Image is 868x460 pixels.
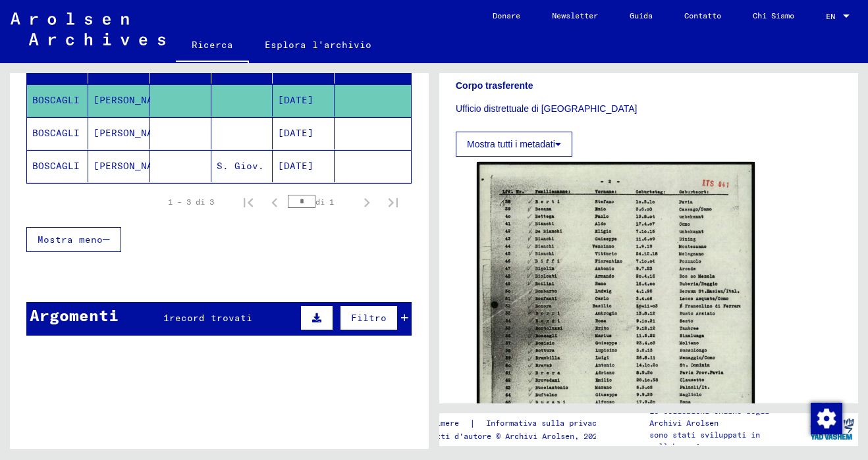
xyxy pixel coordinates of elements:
span: EN [826,12,840,21]
mat-cell: [DATE] [273,84,334,116]
p: Le collezioni online degli Archivi Arolsen [649,405,806,429]
img: Modifica consenso [811,403,842,434]
button: Prima pagina [235,189,261,215]
button: Pagina precedente [261,189,288,215]
button: Mostra tutti i metadati [456,132,572,157]
font: Mostra tutti i metadati [467,139,555,149]
button: Filtro [340,305,398,330]
font: | [470,417,475,430]
img: Arolsen_neg.svg [11,13,165,45]
span: 1 [163,312,169,324]
mat-cell: [PERSON_NAME] [88,150,149,182]
p: Ufficio distrettuale di [GEOGRAPHIC_DATA] [456,102,842,116]
img: yv_logo.png [807,413,857,446]
mat-cell: BOSCAGLI [27,117,88,149]
button: Mostra meno [26,227,121,252]
mat-cell: [DATE] [273,150,334,182]
div: 1 – 3 di 3 [168,196,214,208]
mat-cell: BOSCAGLI [27,150,88,182]
mat-cell: [DATE] [273,117,334,149]
span: Mostra meno [38,234,103,245]
div: Argomenti [30,303,119,327]
mat-cell: S. Giov. [211,150,273,182]
mat-cell: [PERSON_NAME] [88,117,149,149]
a: Imprimere [418,417,470,430]
span: Filtro [351,312,387,324]
a: Esplora l'archivio [249,29,387,61]
button: Ultima pagina [380,189,406,215]
a: Informativa sulla privacy [475,417,617,430]
button: Pagina successiva [354,189,380,215]
font: di 1 [315,197,334,207]
mat-cell: [PERSON_NAME] [88,84,149,116]
mat-cell: BOSCAGLI [27,84,88,116]
p: sono stati sviluppati in collaborazione con [649,429,806,453]
a: Ricerca [176,29,249,63]
p: Diritti d'autore © Archivi Arolsen, 2021 [418,430,617,442]
span: record trovati [169,312,252,324]
b: Corpo trasferente [456,80,533,91]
